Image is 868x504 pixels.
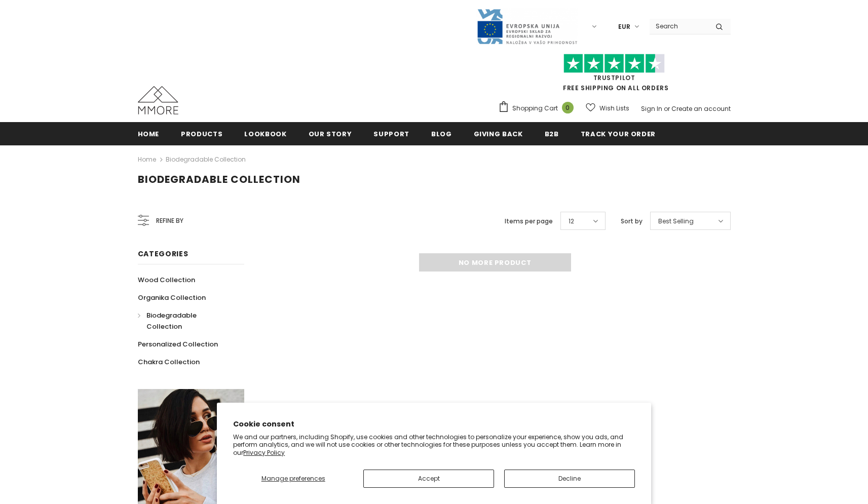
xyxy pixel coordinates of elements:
[309,122,352,145] a: Our Story
[261,474,325,483] span: Manage preferences
[138,86,178,114] img: MMORE Cases
[233,433,635,457] p: We and our partners, including Shopify, use cookies and other technologies to personalize your ex...
[586,99,629,117] a: Wish Lists
[373,129,409,139] span: support
[138,289,206,306] a: Organika Collection
[138,357,200,367] span: Chakra Collection
[621,216,643,226] label: Sort by
[138,172,300,186] span: Biodegradable Collection
[138,129,160,139] span: Home
[671,104,731,113] a: Create an account
[641,104,662,113] a: Sign In
[244,129,286,139] span: Lookbook
[599,103,629,113] span: Wish Lists
[146,311,197,331] span: Biodegradable Collection
[562,102,574,113] span: 0
[474,129,523,139] span: Giving back
[243,448,285,457] a: Privacy Policy
[166,155,246,164] a: Biodegradable Collection
[244,122,286,145] a: Lookbook
[138,306,233,335] a: Biodegradable Collection
[138,335,218,353] a: Personalized Collection
[181,129,222,139] span: Products
[233,470,353,488] button: Manage preferences
[512,103,558,113] span: Shopping Cart
[309,129,352,139] span: Our Story
[138,122,160,145] a: Home
[138,353,200,371] a: Chakra Collection
[664,104,670,113] span: or
[181,122,222,145] a: Products
[431,129,452,139] span: Blog
[505,216,553,226] label: Items per page
[138,339,218,349] span: Personalized Collection
[498,101,579,116] a: Shopping Cart 0
[138,249,188,259] span: Categories
[138,275,195,285] span: Wood Collection
[476,8,578,45] img: Javni Razpis
[545,122,559,145] a: B2B
[476,22,578,30] a: Javni Razpis
[545,129,559,139] span: B2B
[373,122,409,145] a: support
[138,271,195,289] a: Wood Collection
[569,216,574,226] span: 12
[618,22,630,32] span: EUR
[650,19,708,33] input: Search Site
[233,419,635,430] h2: Cookie consent
[593,73,635,82] a: Trustpilot
[504,470,635,488] button: Decline
[658,216,694,226] span: Best Selling
[156,215,183,226] span: Refine by
[138,153,156,166] a: Home
[581,129,656,139] span: Track your order
[563,54,665,73] img: Trust Pilot Stars
[363,470,494,488] button: Accept
[431,122,452,145] a: Blog
[581,122,656,145] a: Track your order
[498,58,731,92] span: FREE SHIPPING ON ALL ORDERS
[138,293,206,302] span: Organika Collection
[474,122,523,145] a: Giving back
